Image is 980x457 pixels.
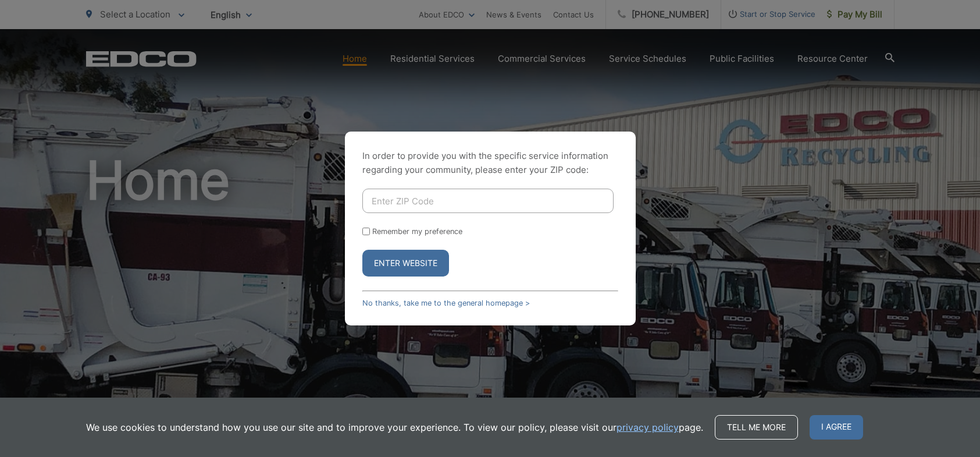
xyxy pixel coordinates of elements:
p: We use cookies to understand how you use our site and to improve your experience. To view our pol... [86,420,703,434]
a: Tell me more [715,415,798,440]
input: Enter ZIP Code [362,189,614,213]
label: Remember my preference [372,227,462,236]
a: No thanks, take me to the general homepage > [362,299,530,307]
p: In order to provide you with the specific service information regarding your community, please en... [362,149,618,177]
span: I agree [810,415,863,440]
a: privacy policy [616,420,679,434]
button: Enter Website [362,250,449,277]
